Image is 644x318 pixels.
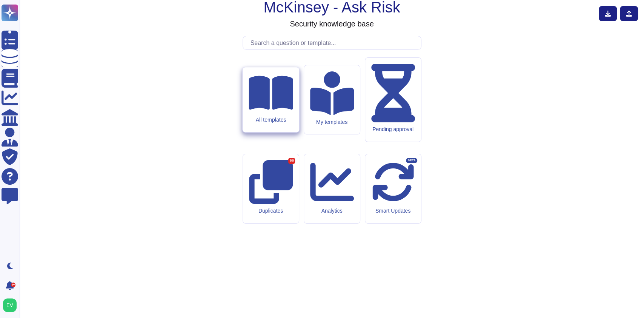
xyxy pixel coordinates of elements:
div: Analytics [310,208,354,214]
h3: Security knowledge base [290,19,373,28]
div: Smart Updates [371,208,415,214]
div: BETA [406,158,417,163]
div: 9+ [11,282,15,287]
input: Search a question or template... [247,36,421,49]
div: Duplicates [249,208,293,214]
img: user [3,298,17,312]
div: 99 [288,158,295,164]
div: My templates [310,119,354,125]
button: user [2,297,22,313]
div: Pending approval [371,126,415,133]
div: All templates [249,117,293,123]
